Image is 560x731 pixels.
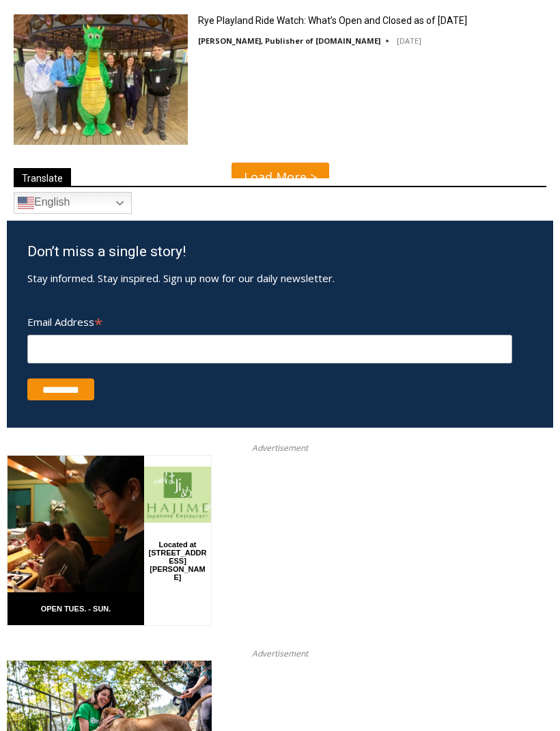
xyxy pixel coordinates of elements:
img: Rye Playland Ride Watch: What’s Open and Closed as of Thursday, September 4, 2025 [14,14,188,145]
div: Located at [STREET_ADDRESS][PERSON_NAME] [141,85,201,163]
label: Email Address [27,308,512,333]
a: English [14,192,132,214]
a: Open Tues. - Sun. [PHONE_NUMBER] [1,137,137,170]
h3: Don’t miss a single story! [27,241,533,263]
img: en [18,195,34,211]
a: Load More > [232,163,329,192]
a: Rye Playland Ride Watch: What’s Open and Closed as of [DATE] [198,14,467,27]
span: Translate [14,168,71,187]
a: [PERSON_NAME], Publisher of [DOMAIN_NAME] [198,36,380,46]
p: Stay informed. Stay inspired. Sign up now for our daily newsletter. [27,270,533,286]
time: [DATE] [397,36,421,46]
span: Advertisement [238,441,322,454]
span: Advertisement [238,647,322,660]
span: Open Tues. - Sun. [PHONE_NUMBER] [4,141,134,193]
